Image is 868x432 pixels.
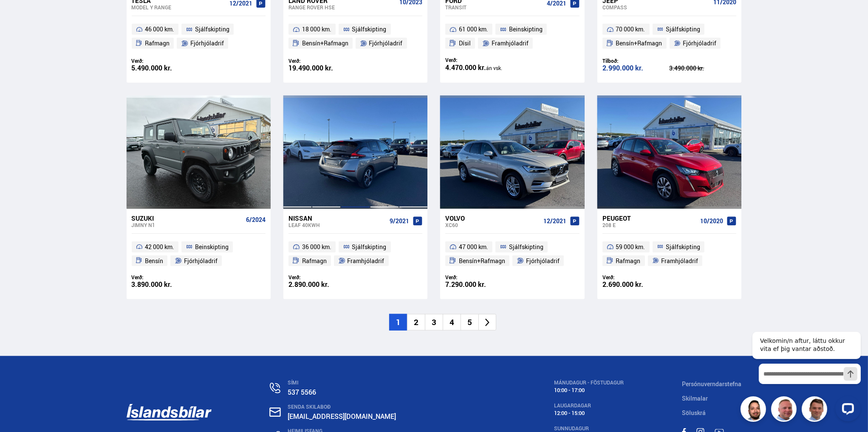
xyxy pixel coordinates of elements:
[554,426,624,432] div: SUNNUDAGUR
[190,38,224,48] span: Fjórhjóladrif
[666,242,700,252] span: Sjálfskipting
[661,256,698,266] span: Framhjóladrif
[127,209,271,300] a: Suzuki Jimny N1 6/2024 42 000 km. Beinskipting Bensín Fjórhjóladrif Verð: 3.890.000 kr.
[145,38,170,48] span: Rafmagn
[445,57,512,63] div: Verð:
[666,24,700,34] span: Sjálfskipting
[602,281,670,288] div: 2.690.000 kr.
[543,218,566,224] span: 12/2021
[554,387,624,393] div: 10:00 - 17:00
[554,380,624,386] div: MÁNUDAGUR - FÖSTUDAGUR
[526,256,560,266] span: Fjórhjóladrif
[132,274,199,281] div: Verð:
[302,256,327,266] span: Rafmagn
[195,242,229,252] span: Beinskipting
[302,38,348,48] span: Bensín+Rafmagn
[509,242,543,252] span: Sjálfskipting
[616,256,641,266] span: Rafmagn
[445,64,512,72] div: 4.470.000 kr.
[746,317,864,428] iframe: LiveChat chat widget
[492,38,529,48] span: Framhjóladrif
[288,222,386,228] div: Leaf 40KWH
[682,380,741,388] a: Persónuverndarstefna
[352,24,387,34] span: Sjálfskipting
[554,410,624,416] div: 12:00 - 15:00
[486,65,502,71] span: án vsk.
[443,314,461,331] li: 4
[602,222,697,228] div: 208 E
[132,281,199,288] div: 3.890.000 kr.
[407,314,425,331] li: 2
[602,214,697,222] div: Peugeot
[602,4,710,10] div: Compass
[288,214,386,222] div: Nissan
[459,38,471,48] span: Dísil
[440,209,584,300] a: Volvo XC60 12/2021 47 000 km. Sjálfskipting Bensín+Rafmagn Fjórhjóladrif Verð: 7.290.000 kr.
[445,281,512,288] div: 7.290.000 kr.
[132,65,199,72] div: 5.490.000 kr.
[459,242,488,252] span: 47 000 km.
[459,24,488,34] span: 61 000 km.
[288,380,495,386] div: SÍMI
[288,58,356,64] div: Verð:
[445,274,512,281] div: Verð:
[352,242,387,252] span: Sjálfskipting
[445,4,543,10] div: Transit
[425,314,443,331] li: 3
[302,242,331,252] span: 36 000 km.
[682,409,706,417] a: Söluskrá
[602,58,670,64] div: Tilboð:
[669,65,736,71] div: 3.490.000 kr.
[616,242,645,252] span: 59 000 km.
[459,256,505,266] span: Bensín+Rafmagn
[288,274,356,281] div: Verð:
[269,407,281,417] img: nHj8e-n-aHgjukTg.svg
[616,24,645,34] span: 70 000 km.
[302,24,331,34] span: 18 000 km.
[288,4,396,10] div: Range Rover HSE
[283,209,427,300] a: Nissan Leaf 40KWH 9/2021 36 000 km. Sjálfskipting Rafmagn Framhjóladrif Verð: 2.890.000 kr.
[700,218,723,224] span: 10/2020
[461,314,478,331] li: 5
[132,4,226,10] div: Model Y RANGE
[616,38,662,48] span: Bensín+Rafmagn
[145,24,174,34] span: 46 000 km.
[348,256,385,266] span: Framhjóladrif
[145,256,163,266] span: Bensín
[390,218,409,224] span: 9/2021
[602,274,670,281] div: Verð:
[554,403,624,409] div: LAUGARDAGAR
[246,216,266,223] span: 6/2024
[132,58,199,64] div: Verð:
[288,65,356,72] div: 19.490.000 kr.
[683,38,716,48] span: Fjórhjóladrif
[132,222,243,228] div: Jimny N1
[597,209,741,300] a: Peugeot 208 E 10/2020 59 000 km. Sjálfskipting Rafmagn Framhjóladrif Verð: 2.690.000 kr.
[132,214,243,222] div: Suzuki
[682,394,708,402] a: Skilmalar
[602,65,670,72] div: 2.990.000 kr.
[195,24,229,34] span: Sjálfskipting
[509,24,543,34] span: Beinskipting
[389,314,407,331] li: 1
[184,256,218,266] span: Fjórhjóladrif
[369,38,403,48] span: Fjórhjóladrif
[288,404,495,410] div: SENDA SKILABOÐ
[742,398,767,423] img: nhp88E3Fdnt1Opn2.png
[445,222,540,228] div: XC60
[270,383,280,393] img: n0V2lOsqF3l1V2iz.svg
[445,214,540,222] div: Volvo
[288,412,396,421] a: [EMAIL_ADDRESS][DOMAIN_NAME]
[288,281,356,288] div: 2.890.000 kr.
[288,387,316,397] a: 537 5566
[145,242,174,252] span: 42 000 km.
